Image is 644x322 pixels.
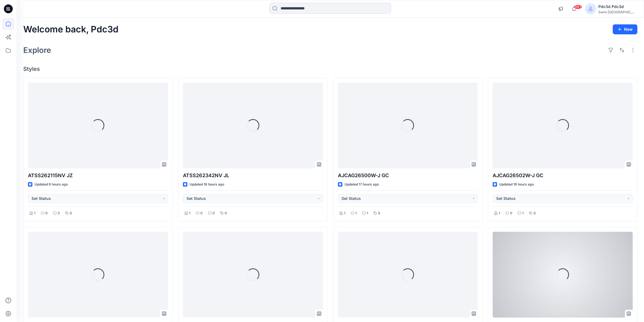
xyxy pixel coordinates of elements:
[598,10,637,14] div: Swim [GEOGRAPHIC_DATA]
[510,210,512,216] p: 0
[378,210,380,216] p: 0
[225,210,227,216] p: 0
[189,210,190,216] p: 1
[45,210,48,216] p: 0
[588,7,593,11] svg: avatar
[28,172,168,179] p: ATSS262115NV JZ
[23,24,118,35] h2: Welcome back, Pdc3d
[345,182,379,187] p: Updated 17 hours ago
[534,210,536,216] p: 0
[499,210,500,216] p: 1
[574,5,582,9] span: 99+
[58,210,60,216] p: 3
[613,24,637,34] button: New
[23,66,637,72] h4: Styles
[35,182,68,187] p: Updated 9 hours ago
[355,210,357,216] p: 1
[338,172,478,179] p: AJCAG26500W-J GC
[70,210,72,216] p: 0
[344,210,345,216] p: 1
[522,210,524,216] p: 1
[34,210,35,216] p: 1
[367,210,368,216] p: 1
[493,172,633,179] p: AJCAG26502W-J GC
[200,210,203,216] p: 0
[190,182,224,187] p: Updated 16 hours ago
[213,210,215,216] p: 0
[23,46,51,55] h2: Explore
[598,3,637,10] div: Pdc3d Pdc3d
[499,182,534,187] p: Updated 18 hours ago
[183,172,323,179] p: ATSS262342NV JL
